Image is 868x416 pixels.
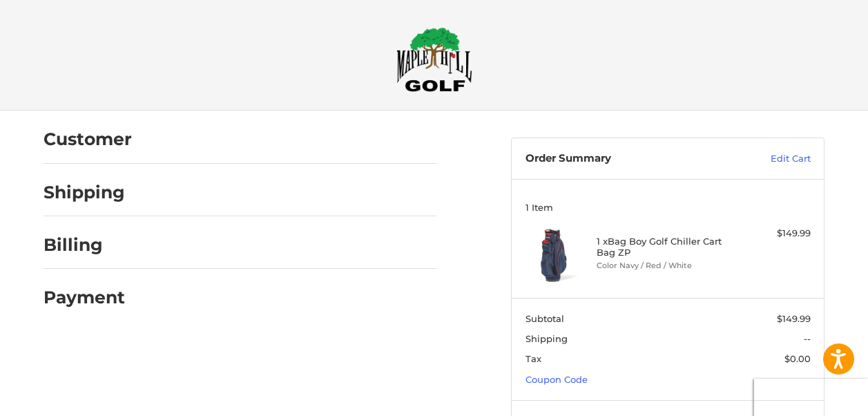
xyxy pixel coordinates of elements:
span: Shipping [525,333,568,344]
span: $149.99 [777,313,811,324]
h2: Payment [44,287,125,308]
span: Tax [525,353,541,364]
li: Color Navy / Red / White [597,260,736,272]
h4: 1 x Bag Boy Golf Chiller Cart Bag ZP [597,236,736,258]
h2: Shipping [44,182,125,203]
h2: Customer [44,129,132,150]
img: Maple Hill Golf [396,27,472,92]
span: -- [804,333,811,344]
h2: Billing [44,234,124,256]
a: Edit Cart [720,152,811,166]
span: $0.00 [784,353,811,364]
iframe: Google Customer Reviews [754,379,868,416]
h3: 1 Item [525,202,811,213]
a: Coupon Code [525,374,588,385]
h3: Order Summary [525,152,720,166]
span: Subtotal [525,313,564,324]
div: $149.99 [739,227,810,240]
